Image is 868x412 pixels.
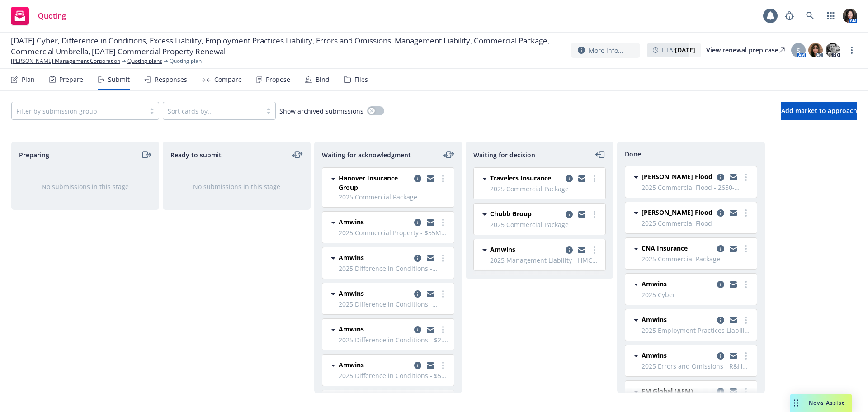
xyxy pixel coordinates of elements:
a: copy logging email [425,217,436,228]
a: Switch app [822,7,840,25]
span: 2025 Errors and Omissions - R&H E&O [642,361,751,371]
span: 2025 Difference in Conditions - $5M Primary DIC - Main Program [339,371,448,380]
a: more [846,45,857,56]
a: copy logging email [728,315,739,326]
a: Search [801,7,819,25]
a: copy logging email [412,173,423,184]
a: more [438,324,448,335]
span: 2025 Commercial Property - $55M xs $20M DIC - Main Program [339,228,448,237]
span: 2025 Commercial Package [642,254,751,264]
a: more [741,350,751,361]
span: 2025 Difference in Conditions - $10M xs $10M DIC - Main Program [339,264,448,273]
a: more [438,173,448,184]
a: [PERSON_NAME] Management Corporation [11,57,120,65]
span: Amwins [642,350,667,360]
a: copy logging email [715,386,726,397]
a: copy logging email [412,324,423,335]
div: No submissions in this stage [26,182,144,191]
span: Chubb Group [490,209,532,218]
button: Nova Assist [790,394,852,412]
a: copy logging email [728,208,739,218]
span: Waiting for acknowledgment [322,150,411,160]
a: copy logging email [564,173,575,184]
span: 2025 Commercial Flood [642,218,751,228]
div: Plan [22,76,35,83]
span: 2025 Commercial Package [490,184,600,194]
span: Preparing [19,150,49,160]
a: copy logging email [425,360,436,371]
span: Amwins [339,360,364,369]
a: moveRight [141,149,151,160]
div: Drag to move [790,394,802,412]
span: Show archived submissions [279,106,363,116]
div: Bind [316,76,330,83]
a: more [741,315,751,326]
div: Responses [155,76,187,83]
span: Waiting for decision [473,150,535,160]
span: 2025 Commercial Flood - 2650-[GEOGRAPHIC_DATA], [GEOGRAPHIC_DATA] [642,183,751,192]
span: 2025 Cyber [642,290,751,299]
div: Compare [214,76,242,83]
a: more [438,217,448,228]
a: moveLeft [595,149,606,160]
span: Nova Assist [809,399,844,407]
img: photo [843,9,857,23]
span: Amwins [490,245,515,254]
a: Quoting plans [127,57,162,65]
a: copy logging email [425,253,436,264]
span: 2025 Difference in Conditions - $2.5M PO $5M xs $5M DIC - Main Program [339,299,448,309]
a: copy logging email [728,243,739,254]
a: moveLeftRight [292,149,303,160]
a: copy logging email [715,315,726,326]
a: copy logging email [564,245,575,256]
a: copy logging email [715,208,726,218]
span: 2025 Commercial Package [339,192,448,202]
button: Add market to approach [781,102,857,120]
span: Done [625,149,641,159]
a: copy logging email [728,386,739,397]
a: more [589,173,600,184]
div: No submissions in this stage [178,182,296,191]
span: FM Global (AFM) [642,386,693,396]
a: moveLeftRight [443,149,454,160]
span: 2025 Employment Practices Liability - R&H EPL [642,326,751,335]
a: copy logging email [728,350,739,361]
span: CNA Insurance [642,243,688,253]
span: Travelers Insurance [490,173,551,183]
a: more [589,245,600,256]
a: copy logging email [412,253,423,264]
span: [PERSON_NAME] Flood [642,208,712,217]
span: Amwins [339,253,364,262]
a: copy logging email [715,172,726,183]
span: Amwins [339,217,364,227]
img: photo [826,43,840,57]
span: 2025 Difference in Conditions - $2.5 PO $5M xs $5M DIC - Main Program [339,335,448,345]
a: more [741,243,751,254]
a: copy logging email [412,289,423,299]
span: [DATE] Cyber, Difference in Conditions, Excess Liability, Employment Practices Liability, Errors ... [11,35,563,57]
span: Amwins [339,324,364,334]
a: more [741,172,751,183]
div: Prepare [59,76,83,83]
a: copy logging email [576,209,587,220]
span: Amwins [642,279,667,289]
div: Files [354,76,368,83]
a: copy logging email [412,217,423,228]
span: S [797,46,800,55]
span: Add market to approach [781,106,857,115]
a: copy logging email [425,289,436,299]
a: more [438,253,448,264]
a: copy logging email [412,360,423,371]
a: copy logging email [564,209,575,220]
a: copy logging email [576,173,587,184]
a: more [741,386,751,397]
strong: [DATE] [675,46,695,54]
span: Amwins [642,315,667,324]
div: Propose [266,76,290,83]
a: more [438,289,448,299]
span: ETA : [662,45,695,55]
button: More info... [571,43,640,58]
span: [PERSON_NAME] Flood [642,172,712,181]
img: photo [808,43,823,57]
div: View renewal prep case [706,43,785,57]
